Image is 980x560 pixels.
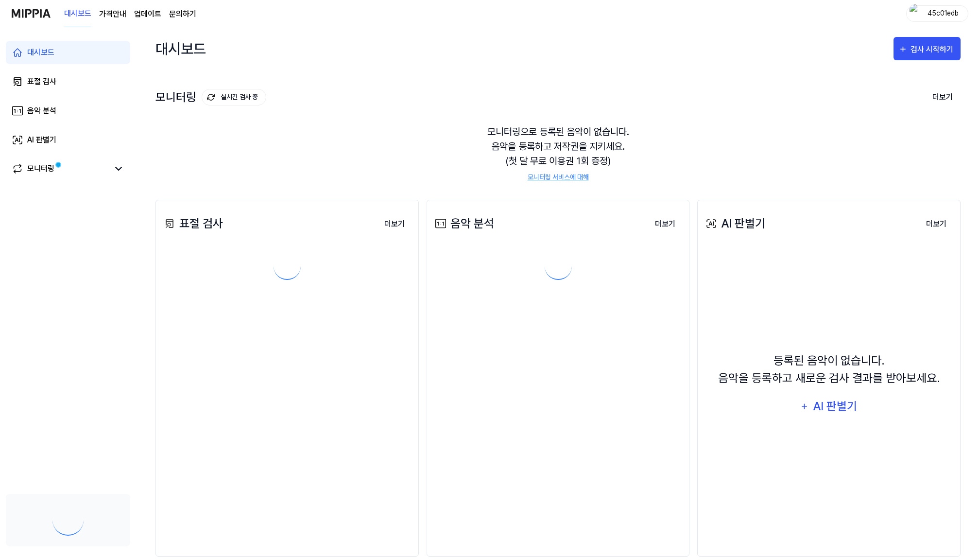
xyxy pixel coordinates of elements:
[155,37,206,60] div: 대시보드
[377,214,413,234] button: 더보기
[155,113,961,194] div: 모니터링으로 등록된 음악이 없습니다. 음악을 등록하고 저작권을 지키세요. (첫 달 무료 이용권 1회 증정)
[134,8,161,20] a: 업데이트
[202,89,266,105] button: 실시간 검사 중
[27,47,54,58] div: 대시보드
[64,0,91,27] a: 대시보드
[906,5,968,22] button: profile45c01edb
[704,215,765,232] div: AI 판별기
[6,41,130,64] a: 대시보드
[647,214,683,234] a: 더보기
[924,8,962,18] div: 45c01edb
[27,76,56,87] div: 표절 검사
[169,8,196,20] a: 문의하기
[155,89,266,105] div: 모니터링
[918,214,954,234] a: 더보기
[6,99,130,122] a: 음악 분석
[377,214,413,234] a: 더보기
[27,134,56,146] div: AI 판별기
[918,214,954,234] button: 더보기
[162,215,223,232] div: 표절 검사
[99,8,126,20] a: 가격안내
[894,37,961,60] button: 검사 시작하기
[910,4,921,23] img: profile
[27,163,54,175] div: 모니터링
[911,43,956,56] div: 검사 시작하기
[925,87,961,107] button: 더보기
[433,215,494,232] div: 음악 분석
[6,128,130,152] a: AI 판별기
[647,214,683,234] button: 더보기
[794,395,864,418] button: AI 판별기
[6,70,130,93] a: 표절 검사
[812,397,859,416] div: AI 판별기
[528,172,589,182] a: 모니터링 서비스에 대해
[718,352,940,387] div: 등록된 음악이 없습니다. 음악을 등록하고 새로운 검사 결과를 받아보세요.
[207,93,215,101] img: monitoring Icon
[27,105,56,117] div: 음악 분석
[12,163,109,175] a: 모니터링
